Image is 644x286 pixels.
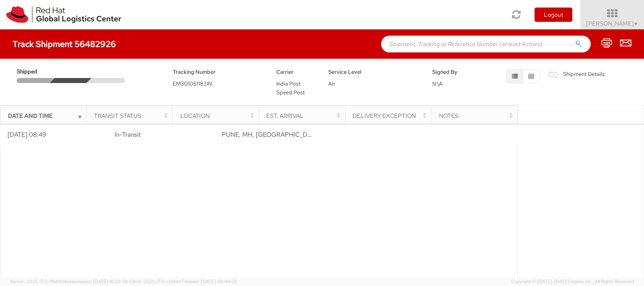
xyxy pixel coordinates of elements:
input: Shipment, Tracking or Reference Number (at least 4 chars) [381,36,591,52]
label: Shipment Details [548,70,605,80]
span: Shipped [17,68,53,76]
span: master, [DATE] 08:44:05 [184,278,237,284]
span: Shipment Details [548,70,605,78]
div: Date and Time [8,112,84,120]
div: Delivery Exception [353,112,428,120]
span: India Post Speed Post [276,80,305,96]
span: ▼ [634,21,639,27]
span: N\A [432,80,443,87]
span: [PERSON_NAME] [586,20,639,27]
span: EM301051183IN [173,80,212,87]
button: Logout [535,8,572,22]
h5: Tracking Number [173,69,264,75]
div: Notes [439,112,515,120]
h5: Signed By [432,69,472,75]
span: Server: 2025.17.0-1194904eeae [10,278,128,284]
span: PUNE, MH, IN [222,130,320,139]
span: Copyright © [DATE]-[DATE] Agistix Inc., All Rights Reserved [511,278,634,285]
div: Location [180,112,256,120]
span: Client: 2025.17.0-cb14447 [129,278,237,284]
span: master, [DATE] 10:32:38 [77,278,128,284]
img: rh-logistics-00dfa346123c4ec078e1.svg [6,6,121,23]
h5: Service Level [328,69,420,75]
span: Air [328,80,335,87]
span: In-Transit [114,130,141,139]
h5: Carrier [276,69,316,75]
div: Est. Arrival [266,112,342,120]
div: Transit Status [94,112,170,120]
h4: Track Shipment 56482926 [13,39,116,49]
